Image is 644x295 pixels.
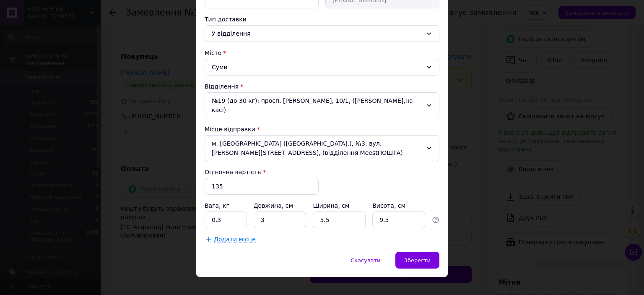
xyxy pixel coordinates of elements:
label: Висота, см [372,202,407,209]
div: У відділення [212,29,422,38]
span: Зберегти [404,257,431,264]
label: Довжина, см [254,202,295,209]
div: Тип доставки [205,15,439,23]
div: №19 (до 30 кг): просп. [PERSON_NAME], 10/1, ([PERSON_NAME],на касі) [205,92,439,118]
label: Оціночна вартість [205,169,261,175]
div: Місто [205,49,439,57]
div: м. [GEOGRAPHIC_DATA] ([GEOGRAPHIC_DATA].), №3: вул. [PERSON_NAME][STREET_ADDRESS], (відділення Me... [205,135,439,161]
div: Відділення [205,82,439,91]
span: Додати місце [214,236,256,243]
label: Вага, кг [205,202,231,209]
div: Місце відправки [205,125,439,133]
span: Скасувати [351,257,380,264]
label: Ширина, см [313,202,351,209]
div: Суми [205,59,439,76]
